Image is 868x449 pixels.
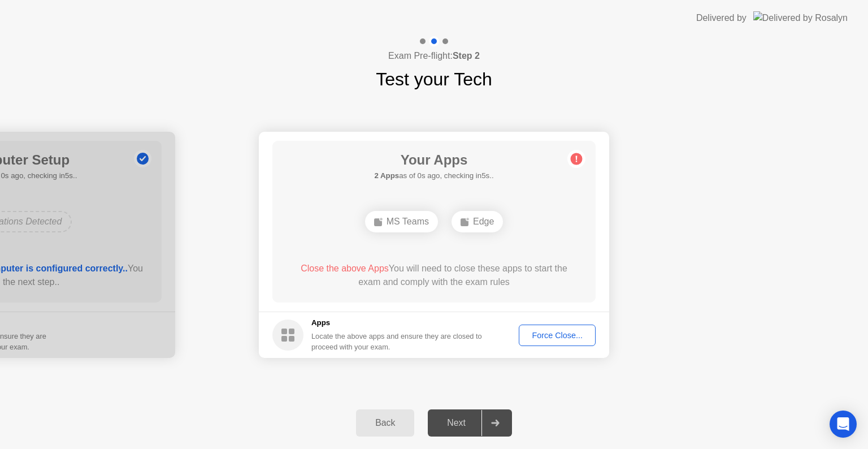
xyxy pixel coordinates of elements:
button: Next [428,409,512,437]
div: MS Teams [365,211,438,232]
h4: Exam Pre-flight: [388,49,480,63]
div: Back [359,418,411,428]
button: Back [356,409,414,437]
b: Step 2 [453,51,480,61]
div: Force Close... [523,331,592,340]
span: Close the above Apps [301,264,389,273]
b: 2 Apps [374,171,399,180]
img: Delivered by Rosalyn [753,11,848,24]
div: Next [431,418,481,428]
div: You will need to close these apps to start the exam and comply with the exam rules [289,262,580,289]
h5: as of 0s ago, checking in5s.. [374,170,493,182]
div: Open Intercom Messenger [830,411,857,438]
div: Delivered by [696,11,747,25]
h1: Test your Tech [376,66,492,93]
h1: Your Apps [374,150,493,170]
button: Force Close... [519,325,596,346]
div: Edge [452,211,503,232]
div: Locate the above apps and ensure they are closed to proceed with your exam. [311,331,483,352]
h5: Apps [311,317,483,329]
